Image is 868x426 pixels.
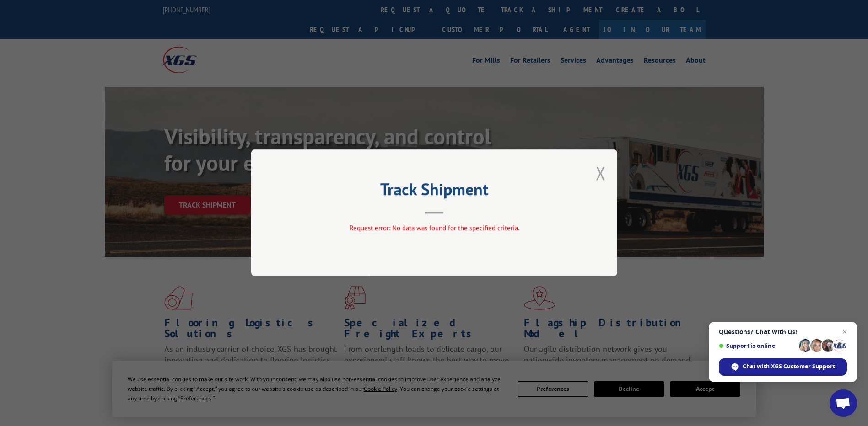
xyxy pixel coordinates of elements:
[830,389,857,417] div: Open chat
[719,358,847,376] div: Chat with XGS Customer Support
[349,224,519,233] span: Request error: No data was found for the specified criteria.
[743,362,835,371] span: Chat with XGS Customer Support
[719,328,847,335] span: Questions? Chat with us!
[839,326,850,337] span: Close chat
[719,342,796,349] span: Support is online
[596,161,606,185] button: Close modal
[297,183,571,200] h2: Track Shipment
